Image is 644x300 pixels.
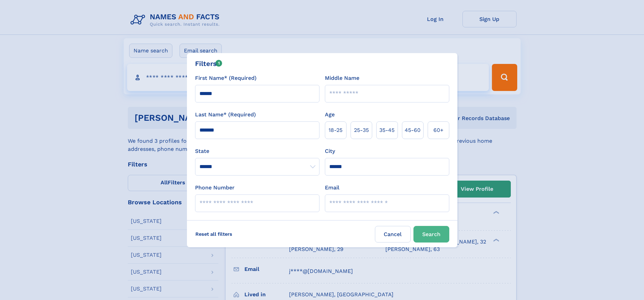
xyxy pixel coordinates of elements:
label: State [195,147,319,155]
label: City [325,147,335,155]
span: 35‑45 [379,126,395,134]
span: 60+ [433,126,444,134]
div: Filters [195,59,222,69]
label: Age [325,111,335,119]
label: Middle Name [325,74,359,82]
label: Cancel [375,226,411,243]
span: 45‑60 [405,126,421,134]
button: Search [413,226,449,243]
span: 18‑25 [329,126,342,134]
label: First Name* (Required) [195,74,257,82]
label: Last Name* (Required) [195,111,256,119]
label: Email [325,184,339,192]
label: Reset all filters [191,226,237,242]
label: Phone Number [195,184,235,192]
span: 25‑35 [354,126,369,134]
